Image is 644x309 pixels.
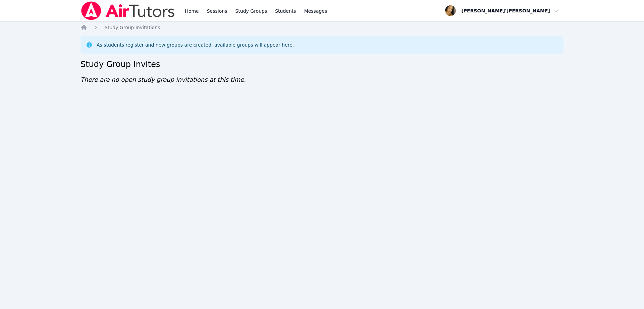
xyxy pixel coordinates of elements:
[80,76,246,83] span: There are no open study group invitations at this time.
[304,8,327,14] span: Messages
[105,25,160,30] span: Study Group Invitations
[80,1,175,20] img: Air Tutors
[80,59,563,70] h2: Study Group Invites
[105,24,160,31] a: Study Group Invitations
[80,24,563,31] nav: Breadcrumb
[97,42,294,48] div: As students register and new groups are created, available groups will appear here.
